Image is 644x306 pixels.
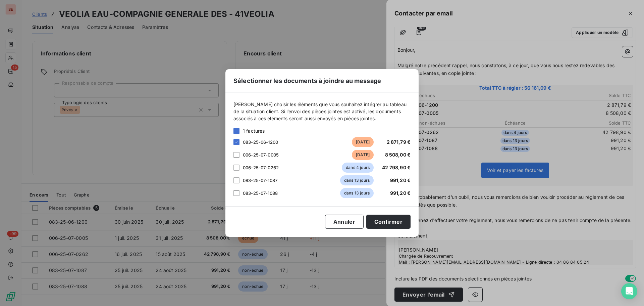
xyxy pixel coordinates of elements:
[243,139,278,145] span: 083-25-06-1200
[352,137,374,147] span: [DATE]
[390,190,411,196] span: 991,20 €
[352,150,374,160] span: [DATE]
[342,163,374,173] span: dans 4 jours
[382,165,411,170] span: 42 798,90 €
[233,101,411,122] span: [PERSON_NAME] choisir les éléments que vous souhaitez intégrer au tableau de la situation client....
[243,178,277,183] span: 083-25-07-1087
[390,177,411,183] span: 991,20 €
[243,165,279,170] span: 006-25-07-0262
[621,283,637,299] div: Open Intercom Messenger
[385,152,411,158] span: 8 508,00 €
[340,175,374,185] span: dans 13 jours
[243,190,278,196] span: 083-25-07-1088
[325,215,364,229] button: Annuler
[243,127,265,134] span: 1 factures
[366,215,411,229] button: Confirmer
[387,139,411,145] span: 2 871,79 €
[233,76,381,85] span: Sélectionner les documents à joindre au message
[243,152,279,158] span: 006-25-07-0005
[340,188,374,198] span: dans 13 jours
